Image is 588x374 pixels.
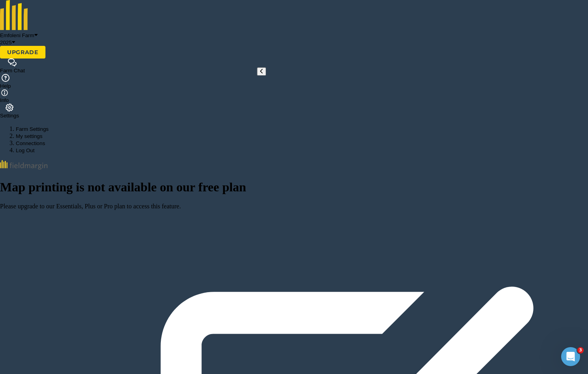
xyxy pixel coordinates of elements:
button: My settings [16,133,42,139]
span: 3 [577,347,584,353]
img: svg+xml;base64,PHN2ZyB4bWxucz0iaHR0cDovL3d3dy53My5vcmcvMjAwMC9zdmciIHdpZHRoPSIxNyIgaGVpZ2h0PSIxNy... [1,89,8,96]
button: Connections [16,140,45,146]
button: Farm Settings [16,126,49,132]
img: A cog icon [5,104,14,111]
img: A question mark icon [1,74,10,82]
button: Log Out [16,147,34,153]
img: Two speech bubbles overlapping with the left bubble in the forefront [8,59,17,66]
iframe: Intercom live chat [561,347,580,366]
